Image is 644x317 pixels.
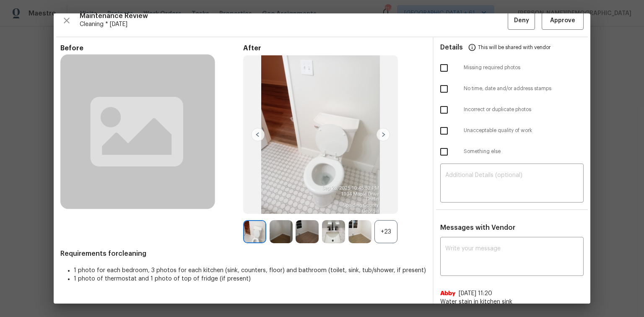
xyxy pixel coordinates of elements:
span: [DATE] 11:20 [459,291,492,296]
img: left-chevron-button-url [251,128,265,141]
span: Approve [550,16,575,26]
span: Requirements for cleaning [60,249,426,258]
span: Abby [440,289,455,298]
span: Missing required photos [464,64,584,71]
span: Water stain in kitchen sink [440,298,584,306]
div: Missing required photos [434,57,590,78]
span: Incorrect or duplicate photos [464,106,584,113]
span: Before [60,44,243,52]
li: 1 photo of thermostat and 1 photo of top of fridge (if present) [74,275,426,283]
span: Details [440,37,463,57]
img: right-chevron-button-url [377,128,390,141]
div: No time, date and/or address stamps [434,78,590,99]
span: Messages with Vendor [440,224,515,231]
button: Deny [508,12,535,30]
span: Deny [514,16,529,26]
span: Unacceptable quality of work [464,127,584,134]
div: Something else [434,141,590,162]
span: Something else [464,148,584,155]
span: This will be shared with vendor [478,37,551,57]
li: 1 photo for each bedroom, 3 photos for each kitchen (sink, counters, floor) and bathroom (toilet,... [74,266,426,275]
div: +23 [374,220,397,243]
span: Maintenance Review [80,12,508,20]
button: Approve [542,12,584,30]
span: After [243,44,426,52]
div: Unacceptable quality of work [434,120,590,141]
span: Cleaning * [DATE] [80,20,508,29]
span: No time, date and/or address stamps [464,85,584,92]
div: Incorrect or duplicate photos [434,99,590,120]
